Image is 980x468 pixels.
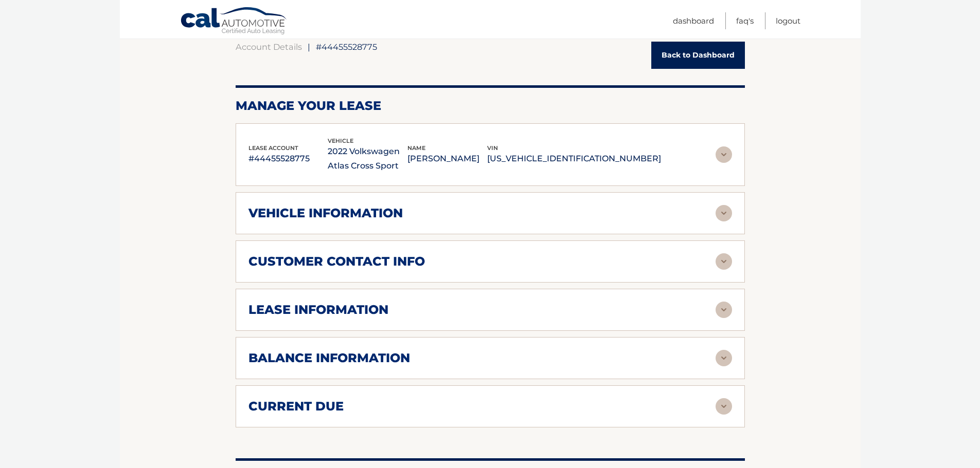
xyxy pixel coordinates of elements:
a: FAQ's [736,12,754,29]
img: accordion-rest.svg [716,302,732,318]
h2: Manage Your Lease [236,98,745,114]
a: Dashboard [673,12,714,29]
img: accordion-rest.svg [716,350,732,366]
span: vin [487,144,498,152]
a: Cal Automotive [180,7,288,36]
img: accordion-rest.svg [716,253,732,270]
p: [PERSON_NAME] [407,152,487,166]
a: Account Details [236,42,302,52]
h2: customer contact info [248,254,425,269]
a: Logout [776,12,800,29]
h2: vehicle information [248,205,403,221]
h2: lease information [248,302,388,317]
img: accordion-rest.svg [716,398,732,415]
p: 2022 Volkswagen Atlas Cross Sport [328,144,407,173]
span: #44455528775 [316,42,377,52]
span: lease account [248,144,298,152]
h2: current due [248,399,344,414]
span: vehicle [328,137,353,144]
p: [US_VEHICLE_IDENTIFICATION_NUMBER] [487,152,661,166]
a: Back to Dashboard [651,42,745,69]
span: | [308,42,310,52]
p: #44455528775 [248,152,328,166]
h2: balance information [248,350,410,366]
img: accordion-rest.svg [716,146,732,163]
span: name [407,144,425,152]
img: accordion-rest.svg [716,205,732,221]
